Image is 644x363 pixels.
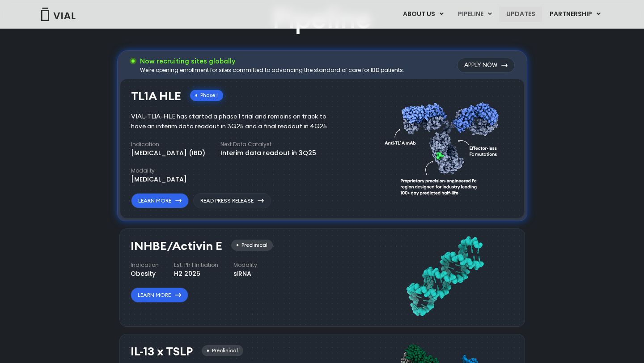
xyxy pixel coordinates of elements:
[131,148,205,158] div: [MEDICAL_DATA] (IBD)
[451,7,499,22] a: PIPELINEMenu Toggle
[174,269,218,279] div: H2 2025
[233,261,257,269] h4: Modality
[131,175,187,184] div: [MEDICAL_DATA]
[131,269,159,279] div: Obesity
[140,56,404,66] h3: Now recruiting sites globally
[542,7,608,22] a: PARTNERSHIPMenu Toggle
[193,193,271,208] a: Read Press Release
[190,90,223,101] div: Phase I
[499,7,542,22] a: UPDATES
[220,140,316,148] h4: Next Data Catalyst
[220,148,316,158] div: Interim data readout in 3Q25
[233,269,257,279] div: siRNA
[40,8,76,21] img: Vial Logo
[131,193,189,208] a: Learn More
[131,261,159,269] h4: Indication
[131,140,205,148] h4: Indication
[174,261,218,269] h4: Est. Ph I Initiation
[385,85,504,208] img: TL1A antibody diagram.
[131,112,340,131] div: VIAL-TL1A-HLE has started a phase 1 trial and remains on track to have an interim data readout in...
[131,167,187,175] h4: Modality
[202,345,243,356] div: Preclinical
[131,90,181,103] h3: TL1A HLE
[131,345,193,358] h3: IL-13 x TSLP
[131,240,222,253] h3: INHBE/Activin E
[396,7,450,22] a: ABOUT USMenu Toggle
[131,287,188,303] a: Learn More
[231,240,273,251] div: Preclinical
[140,66,404,74] div: We're opening enrollment for sites committed to advancing the standard of care for IBD patients.
[457,58,515,73] a: Apply Now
